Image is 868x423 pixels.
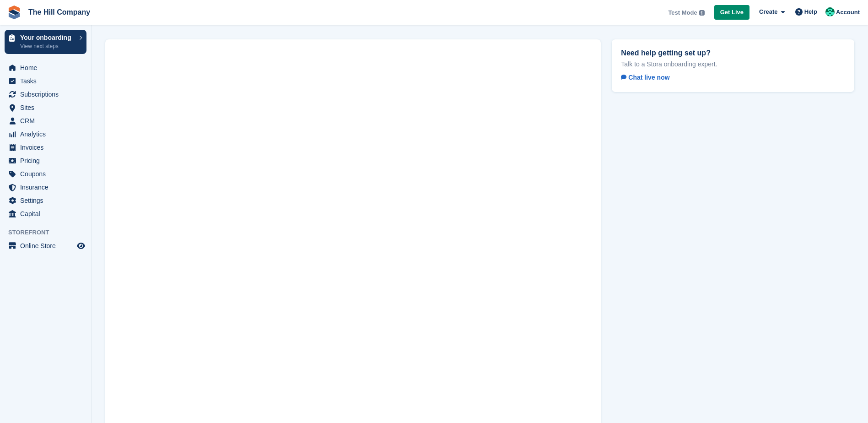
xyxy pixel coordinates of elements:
a: menu [5,181,86,194]
span: CRM [20,114,75,127]
span: Test Mode [668,8,697,17]
span: Storefront [8,228,91,237]
p: Talk to a Stora onboarding expert. [621,60,845,68]
p: View next steps [20,42,75,50]
span: Get Live [720,8,744,17]
a: menu [5,141,86,154]
span: Analytics [20,128,75,141]
a: Preview store [75,240,86,251]
a: menu [5,61,86,74]
a: Your onboarding View next steps [5,30,86,54]
span: Tasks [20,75,75,87]
span: Sites [20,101,75,114]
span: Online Store [20,239,75,252]
a: menu [5,88,86,101]
a: menu [5,194,86,207]
img: Bradley Hill [825,7,835,16]
a: Get Live [714,5,749,20]
a: menu [5,154,86,167]
span: Subscriptions [20,88,75,101]
span: Account [836,8,860,17]
span: Capital [20,207,75,220]
span: Help [804,7,817,16]
a: menu [5,239,86,252]
span: Coupons [20,168,75,180]
p: Your onboarding [20,34,75,41]
a: The Hill Company [25,5,94,20]
span: Home [20,61,75,74]
a: menu [5,75,86,87]
a: Chat live now [621,72,677,83]
span: Pricing [20,154,75,167]
span: Settings [20,194,75,207]
a: menu [5,168,86,180]
a: menu [5,114,86,127]
span: Invoices [20,141,75,154]
img: icon-info-grey-7440780725fd019a000dd9b08b2336e03edf1995a4989e88bcd33f0948082b44.svg [699,10,705,16]
img: stora-icon-8386f47178a22dfd0bd8f6a31ec36ba5ce8667c1dd55bd0f319d3a0aa187defe.svg [7,5,21,19]
a: menu [5,101,86,114]
h2: Need help getting set up? [621,49,845,57]
span: Create [759,7,777,16]
a: menu [5,207,86,220]
span: Insurance [20,181,75,194]
a: menu [5,128,86,141]
span: Chat live now [621,74,669,81]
